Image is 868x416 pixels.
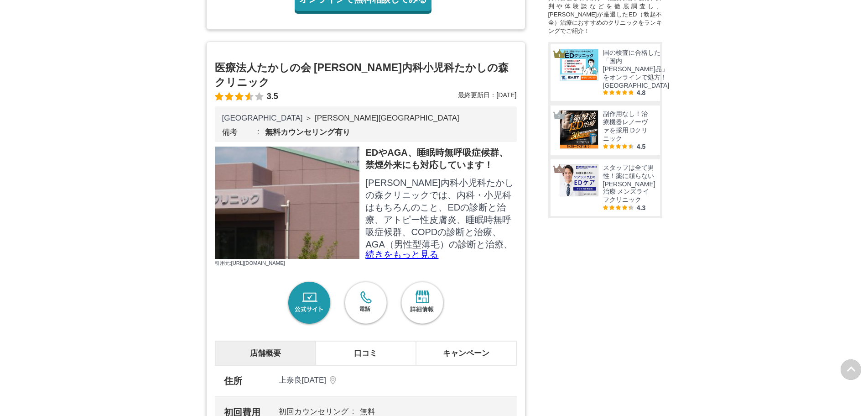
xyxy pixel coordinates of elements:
span: [GEOGRAPHIC_DATA] [603,82,670,89]
a: 電話 [342,279,390,327]
li: 口コミ [316,341,416,365]
span: 4.5 [637,143,645,150]
img: PAGE UP [841,359,861,380]
h2: 医療法人たかしの会 [PERSON_NAME]内科小児科たかしの森クリニック [215,60,517,90]
b: 無料カウンセリング有り [265,128,350,137]
span: メンズライフクリニック [603,188,650,203]
dt: 備考 [222,127,265,137]
a: Dクリニック レノーヴァ 副作用なし！治療機器レノーヴァを採用 Dクリニック 4.5 [560,110,653,150]
p: [PERSON_NAME]内科小児科たかしの森クリニックでは、内科・小児科はもちろんのこと、EDの診断と治療、アトピー性皮膚炎、睡眠時無呼吸症候群、COPDの診断と治療、AGA（男性型薄毛）の診... [365,177,516,399]
span: 3.5 [267,92,278,101]
h3: EDやAGA、睡眠時無呼吸症候群、禁煙外来にも対応しています！ [365,147,516,171]
a: 詳細情報 [399,279,446,327]
img: cropped-H240815-922.jpg [215,147,360,259]
a: メンズライフクリニック（Men's Life Clinic）） スタッフは全て男性！薬に頼らない[PERSON_NAME]治療 メンズライフクリニック 4.3 [560,164,653,211]
img: icon-shoplistadr.svg [330,376,336,384]
p: 続きをもっと見る [365,250,516,259]
a: イースト駅前クリニック 国の検査に合格した「国内[PERSON_NAME]品」をオンラインで処方！ [GEOGRAPHIC_DATA] 4.8 [560,49,653,96]
img: Dクリニック レノーヴァ [560,111,598,148]
a: [GEOGRAPHIC_DATA] [222,114,303,122]
img: イースト駅前クリニック [560,49,598,81]
img: メンズライフクリニック（Men's Life Clinic）） [560,164,598,196]
a: [URL][DOMAIN_NAME] [231,260,285,266]
span: 副作用なし！治療機器レノーヴァを採用 [603,110,648,134]
span: 4.3 [637,204,645,211]
p: 引用元: [215,260,517,267]
span: 4.8 [637,89,645,96]
span: 最終更新日： [458,91,496,99]
li: 店舗概要 [215,341,316,365]
span: スタッフは全て男性！薬に頼らない[PERSON_NAME]治療 [603,164,655,195]
li: [PERSON_NAME][GEOGRAPHIC_DATA] [315,114,459,123]
th: 住所 [215,366,270,397]
li: キャンペーン [416,341,516,365]
a: 公式サイト [286,279,333,327]
span: 国の検査に合格した「国内[PERSON_NAME]品」をオンラインで処方！ [603,49,668,81]
li: ＞ [305,113,312,123]
a: 上奈良[DATE] [279,375,508,385]
div: [DATE] [458,91,516,102]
